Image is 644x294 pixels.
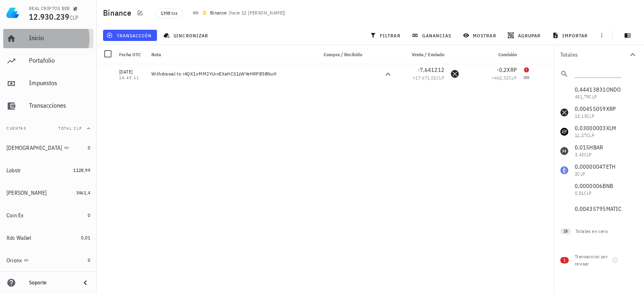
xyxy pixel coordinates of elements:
span: -0,2 [497,66,507,73]
div: Withdrawal to r4QK1irMMJYUrnEXaHCS1zWYeHRPB58NuH [151,71,311,77]
button: importar [549,30,593,41]
span: mostrar [464,32,496,39]
div: Portafolio [29,57,90,64]
span: 0 [88,212,90,218]
div: [DEMOGRAPHIC_DATA] [6,145,62,151]
div: Lobstr [6,167,21,174]
span: 17.671,01 [415,75,436,81]
span: ganancias [413,32,451,39]
span: agrupar [509,32,541,39]
button: Totales [554,45,644,64]
img: LedgiFi [6,6,19,19]
div: Inicio [29,34,90,42]
span: Fecha UTC [119,51,141,57]
span: 28 [563,228,568,235]
span: hace 12 [PERSON_NAME] [230,10,284,16]
span: 0 [88,257,90,263]
span: CLP [436,75,444,81]
a: Orionx 0 [3,251,93,270]
span: transacción [108,32,152,39]
div: Transaccion por revisar [575,253,609,267]
span: ≈ [413,75,444,81]
span: Nota [151,51,161,57]
span: importar [554,32,588,39]
a: Lobstr 1128,99 [3,161,93,180]
div: Orionx [6,257,22,264]
div: Comisión [462,45,520,64]
span: ( ) [229,9,286,17]
a: [PERSON_NAME] 3461,4 [3,183,93,202]
span: filtrar [372,32,400,39]
a: Transacciones [3,96,93,116]
span: CLP [70,14,79,21]
div: Xdc Wallet [6,235,31,241]
a: Xdc Wallet 0,01 [3,228,93,247]
button: mostrar [460,30,501,41]
a: [DEMOGRAPHIC_DATA] 0 [3,138,93,157]
div: Soporte [29,280,74,286]
a: Coin Ex 0 [3,206,93,225]
button: sincronizar [160,30,213,41]
div: Transacciones [29,102,90,109]
button: CuentasTotal CLP [3,119,93,138]
div: Impuestos [29,79,90,87]
div: 14:45:11 [119,76,145,80]
span: 1128,99 [73,167,90,173]
a: Impuestos [3,74,93,93]
div: Fecha UTC [116,45,148,64]
span: 0 [88,145,90,151]
div: REAL CRIPTOS $EB [29,5,70,12]
span: CLP [509,75,517,81]
div: Totales [560,52,628,57]
span: Comisión [498,51,517,57]
a: Portafolio [3,51,93,71]
button: filtrar [367,30,405,41]
div: [PERSON_NAME] [6,190,47,196]
span: 3461,4 [76,190,90,196]
div: Venta / Enviado [396,45,448,64]
span: -7,641212 [418,66,444,73]
div: XRP-icon [451,70,459,78]
span: Venta / Enviado [412,51,444,57]
span: 12.930.239 [29,11,70,22]
div: [DATE] [119,68,145,76]
span: sincronizar [165,32,208,39]
span: 0,01 [81,235,90,241]
button: ganancias [409,30,456,41]
div: Compra / Recibido [314,45,365,64]
button: transacción [103,30,157,41]
span: XRP [507,66,517,73]
span: Total CLP [58,126,82,131]
div: Binance [210,9,227,17]
span: 462,52 [494,75,508,81]
div: Nota [148,45,314,64]
h1: Binance [103,6,134,19]
button: agrupar [504,30,545,41]
img: 270.png [202,10,207,15]
span: 1 [563,257,566,263]
div: avatar [626,6,639,19]
span: ≈ [491,75,517,81]
a: Inicio [3,29,93,48]
span: 1398 txs [161,9,178,18]
div: Coin Ex [6,212,24,219]
div: Totales en cero [576,228,621,235]
span: Compra / Recibido [324,51,362,57]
